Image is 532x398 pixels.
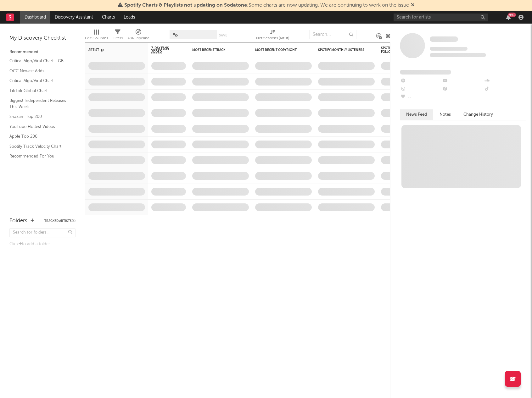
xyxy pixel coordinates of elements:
[400,77,442,85] div: --
[113,35,123,42] div: Filters
[9,97,69,110] a: Biggest Independent Releases This Week
[411,3,415,8] span: Dismiss
[124,3,409,8] span: : Some charts are now updating. We are continuing to work on the issue
[124,3,247,8] span: Spotify Charts & Playlists not updating on Sodatone
[381,46,403,54] div: Spotify Followers
[400,85,442,93] div: --
[9,228,76,237] input: Search for folders...
[256,27,289,45] div: Notifications (Artist)
[442,85,484,93] div: --
[457,109,499,120] button: Change History
[9,143,69,150] a: Spotify Track Velocity Chart
[50,11,98,24] a: Discovery Assistant
[98,11,119,24] a: Charts
[442,77,484,85] div: --
[44,219,76,223] button: Tracked Artists(4)
[192,48,239,52] div: Most Recent Track
[433,109,457,120] button: Notes
[400,70,451,75] span: Fans Added by Platform
[9,87,69,94] a: TikTok Global Chart
[9,217,27,225] div: Folders
[113,27,123,45] div: Filters
[430,36,458,42] span: Some Artist
[151,46,176,54] span: 7-Day Fans Added
[430,47,468,51] span: Tracking Since: [DATE]
[88,48,136,52] div: Artist
[119,11,139,24] a: Leads
[430,53,486,57] span: 0 fans last week
[9,58,69,64] a: Critical Algo/Viral Chart - GB
[219,34,227,37] button: Save
[9,35,76,42] div: My Discovery Checklist
[256,35,289,42] div: Notifications (Artist)
[400,109,433,120] button: News Feed
[9,113,69,120] a: Shazam Top 200
[255,48,302,52] div: Most Recent Copyright
[430,36,458,42] a: Some Artist
[127,35,149,42] div: A&R Pipeline
[318,48,365,52] div: Spotify Monthly Listeners
[85,27,108,45] div: Edit Columns
[9,133,69,140] a: Apple Top 200
[508,13,516,17] div: 99 +
[127,27,149,45] div: A&R Pipeline
[9,68,69,75] a: OCC Newest Adds
[309,30,356,39] input: Search...
[400,93,442,102] div: --
[85,35,108,42] div: Edit Columns
[506,15,511,20] button: 99+
[9,240,76,248] div: Click to add a folder.
[484,77,526,85] div: --
[484,85,526,93] div: --
[9,153,69,160] a: Recommended For You
[394,14,488,21] input: Search for artists
[9,77,69,84] a: Critical Algo/Viral Chart
[9,123,69,130] a: YouTube Hottest Videos
[20,11,50,24] a: Dashboard
[9,48,76,56] div: Recommended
